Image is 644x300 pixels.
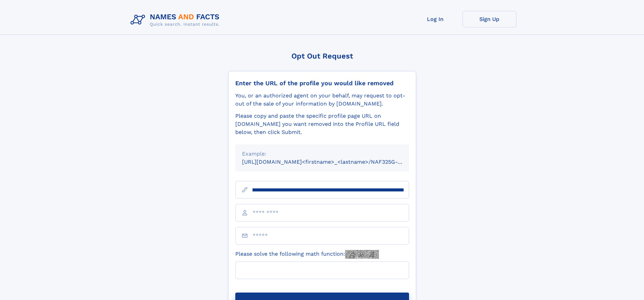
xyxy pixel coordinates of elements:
[242,159,422,165] small: [URL][DOMAIN_NAME]<firstname>_<lastname>/NAF325G-xxxxxxxx
[228,52,416,60] div: Opt Out Request
[235,92,409,108] div: You, or an authorized agent on your behalf, may request to opt-out of the sale of your informatio...
[462,11,517,27] a: Sign Up
[235,250,379,259] label: Please solve the following math function:
[235,79,409,87] div: Enter the URL of the profile you would like removed
[242,150,402,158] div: Example:
[128,11,225,29] img: Logo Names and Facts
[235,112,409,136] div: Please copy and paste the specific profile page URL on [DOMAIN_NAME] you want removed into the Pr...
[408,11,462,27] a: Log In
